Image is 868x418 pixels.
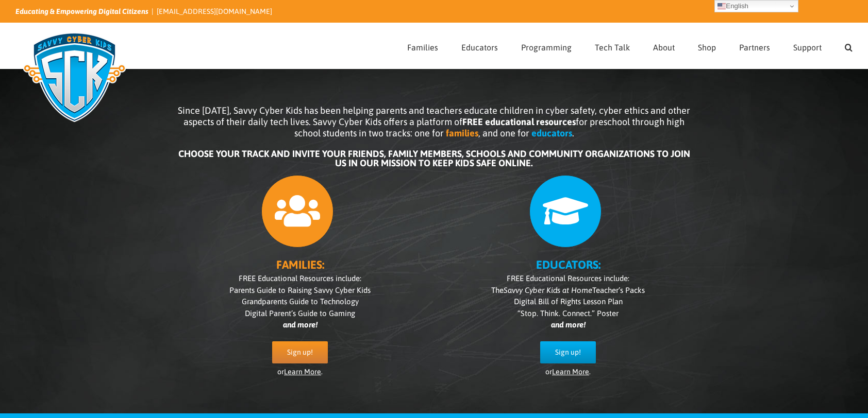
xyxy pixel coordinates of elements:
span: Parents Guide to Raising Savvy Cyber Kids [229,286,371,294]
span: “Stop. Think. Connect.” Poster [518,309,619,318]
span: Partners [739,43,770,51]
span: Families [407,43,438,51]
span: Since [DATE], Savvy Cyber Kids has been helping parents and teachers educate children in cyber sa... [178,105,690,138]
a: Shop [698,23,716,68]
span: Programming [521,43,572,51]
a: Families [407,23,438,68]
b: CHOOSE YOUR TRACK AND INVITE YOUR FRIENDS, FAMILY MEMBERS, SCHOOLS AND COMMUNITY ORGANIZATIONS TO... [178,148,690,168]
span: Educators [461,43,498,51]
a: Programming [521,23,572,68]
span: Digital Bill of Rights Lesson Plan [514,297,623,306]
a: About [653,23,675,68]
span: FREE Educational Resources include: [507,274,629,283]
b: families [446,128,478,138]
a: Partners [739,23,770,68]
img: en [717,2,726,10]
img: Savvy Cyber Kids Logo [15,26,133,129]
a: Tech Talk [595,23,630,68]
i: Educating & Empowering Digital Citizens [15,7,148,15]
a: Sign up! [540,341,596,363]
nav: Main Menu [407,23,853,68]
span: , and one for [478,128,529,138]
a: Sign up! [272,341,328,363]
a: Search [845,23,853,68]
a: Learn More [552,368,589,376]
a: Educators [461,23,498,68]
span: Tech Talk [595,43,630,51]
b: EDUCATORS: [536,258,600,271]
span: FREE Educational Resources include: [239,274,361,283]
span: Shop [698,43,716,51]
span: About [653,43,675,51]
span: or . [545,368,591,376]
b: FREE educational resources [462,116,576,127]
a: [EMAIL_ADDRESS][DOMAIN_NAME] [157,7,272,15]
i: and more! [551,320,586,329]
i: and more! [283,320,318,329]
b: FAMILIES: [276,258,324,271]
span: Digital Parent’s Guide to Gaming [245,309,355,318]
span: Sign up! [555,348,581,357]
a: Support [793,23,822,68]
span: or . [277,368,323,376]
span: Support [793,43,822,51]
a: Learn More [284,368,321,376]
span: Grandparents Guide to Technology [242,297,359,306]
span: . [572,128,574,138]
span: The Teacher’s Packs [491,286,645,294]
span: Sign up! [287,348,313,357]
i: Savvy Cyber Kids at Home [504,286,592,294]
b: educators [531,128,572,138]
